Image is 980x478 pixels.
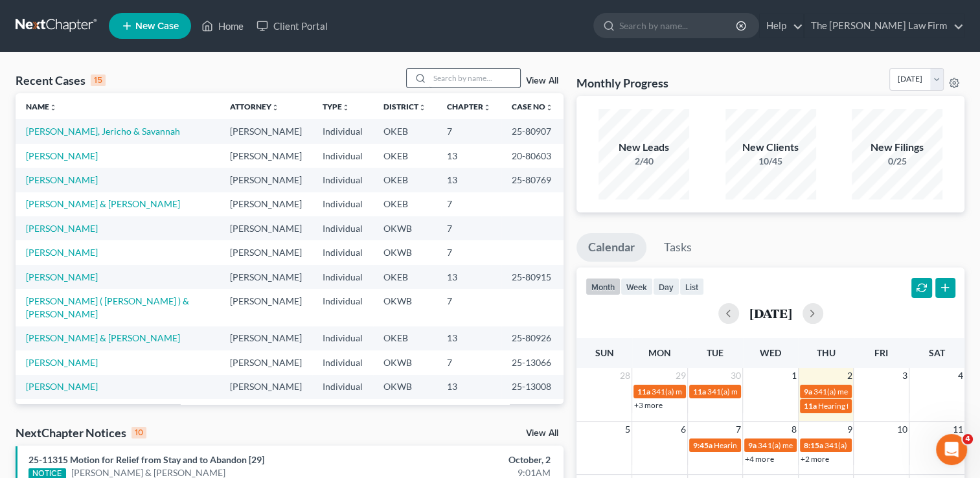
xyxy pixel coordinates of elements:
[707,347,724,358] span: Tue
[707,387,832,396] span: 341(a) meeting for [PERSON_NAME]
[501,119,564,143] td: 25-80907
[576,233,646,262] a: Calendar
[901,368,909,383] span: 3
[131,427,146,438] div: 10
[576,75,668,91] h3: Monthly Progress
[26,174,98,185] a: [PERSON_NAME]
[679,278,704,295] button: list
[693,440,712,450] span: 9:45a
[483,104,491,111] i: unfold_more
[447,102,491,111] a: Chapterunfold_more
[501,144,564,168] td: 20-80603
[874,347,888,358] span: Fri
[501,375,564,399] td: 25-13008
[220,289,312,326] td: [PERSON_NAME]
[312,326,373,350] td: Individual
[595,347,614,358] span: Sun
[758,440,952,450] span: 341(a) meeting for [PERSON_NAME] & [PERSON_NAME]
[804,401,817,411] span: 11a
[373,192,437,216] td: OKEB
[385,453,551,466] div: October, 2
[526,76,558,85] a: View All
[26,150,98,161] a: [PERSON_NAME]
[16,73,106,88] div: Recent Cases
[26,332,180,343] a: [PERSON_NAME] & [PERSON_NAME]
[526,429,558,438] a: View All
[437,119,501,143] td: 7
[637,387,650,396] span: 11a
[963,434,973,444] span: 4
[437,240,501,264] td: 7
[790,422,798,437] span: 8
[195,14,250,38] a: Home
[437,265,501,289] td: 13
[652,387,777,396] span: 341(a) meeting for [PERSON_NAME]
[957,368,964,383] span: 4
[49,104,57,111] i: unfold_more
[312,240,373,264] td: Individual
[437,350,501,374] td: 7
[373,240,437,264] td: OKWB
[26,271,98,282] a: [PERSON_NAME]
[501,326,564,350] td: 25-80926
[936,434,967,465] iframe: Intercom live chat
[437,375,501,399] td: 13
[634,400,663,410] a: +3 more
[624,422,632,437] span: 5
[648,347,671,358] span: Mon
[679,422,687,437] span: 6
[714,440,877,450] span: Hearing for [PERSON_NAME] & Treasure Brown
[220,216,312,240] td: [PERSON_NAME]
[312,192,373,216] td: Individual
[220,326,312,350] td: [PERSON_NAME]
[437,399,501,423] td: 7
[26,198,180,209] a: [PERSON_NAME] & [PERSON_NAME]
[598,140,689,155] div: New Leads
[383,102,426,111] a: Districtunfold_more
[16,425,146,440] div: NextChapter Notices
[729,368,742,383] span: 30
[674,368,687,383] span: 29
[790,368,798,383] span: 1
[735,422,742,437] span: 7
[28,454,264,465] a: 25-11315 Motion for Relief from Stay and to Abandon [29]
[342,104,350,111] i: unfold_more
[586,278,621,295] button: month
[852,140,942,155] div: New Filings
[373,350,437,374] td: OKWB
[312,216,373,240] td: Individual
[621,278,653,295] button: week
[437,216,501,240] td: 7
[501,168,564,192] td: 25-80769
[429,69,520,87] input: Search by name...
[845,368,853,383] span: 2
[373,216,437,240] td: OKWB
[418,104,426,111] i: unfold_more
[817,347,836,358] span: Thu
[818,401,919,411] span: Hearing for [PERSON_NAME]
[437,168,501,192] td: 13
[312,168,373,192] td: Individual
[653,278,679,295] button: day
[312,375,373,399] td: Individual
[373,375,437,399] td: OKWB
[814,387,939,396] span: 341(a) meeting for [PERSON_NAME]
[312,119,373,143] td: Individual
[619,14,738,38] input: Search by name...
[373,168,437,192] td: OKEB
[26,381,98,392] a: [PERSON_NAME]
[26,102,57,111] a: Nameunfold_more
[220,399,312,423] td: [PERSON_NAME]
[801,454,829,464] a: +2 more
[845,422,853,437] span: 9
[220,192,312,216] td: [PERSON_NAME]
[312,399,373,423] td: Individual
[693,387,706,396] span: 11a
[220,350,312,374] td: [PERSON_NAME]
[725,155,816,168] div: 10/45
[952,422,964,437] span: 11
[501,350,564,374] td: 25-13066
[619,368,632,383] span: 28
[312,350,373,374] td: Individual
[512,102,553,111] a: Case Nounfold_more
